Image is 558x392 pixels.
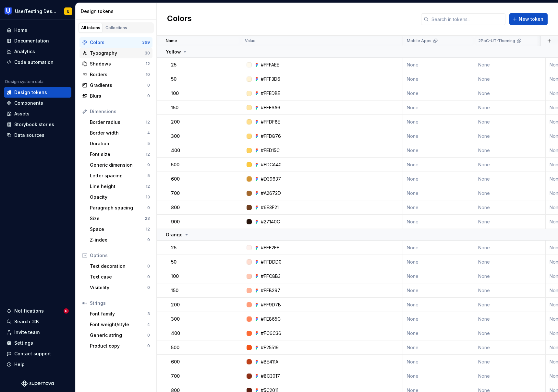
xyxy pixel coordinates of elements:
[4,119,71,130] a: Storybook stories
[474,283,546,298] td: None
[90,93,147,99] div: Blurs
[146,152,150,157] div: 12
[171,259,176,265] p: 50
[171,104,178,111] p: 150
[87,319,152,330] a: Font weight/style4
[87,213,152,224] a: Size23
[146,195,150,200] div: 13
[509,13,548,25] button: New token
[14,308,44,314] div: Notifications
[171,359,180,365] p: 600
[474,186,546,200] td: None
[261,62,279,68] div: #FFFAEE
[474,72,546,86] td: None
[261,273,281,279] div: #FFC8B3
[474,215,546,229] td: None
[171,62,176,68] p: 25
[4,327,71,338] a: Invite team
[403,172,474,186] td: None
[403,369,474,383] td: None
[261,190,281,196] div: #A2672D
[87,149,152,160] a: Font size12
[14,340,33,346] div: Settings
[145,216,150,221] div: 23
[474,340,546,355] td: None
[261,330,281,337] div: #FC6C36
[5,7,12,15] img: 41adf70f-fc1c-4662-8e2d-d2ab9c673b1b.png
[90,108,150,115] div: Dimensions
[147,205,150,210] div: 0
[90,274,147,280] div: Text case
[146,227,150,232] div: 12
[90,237,147,243] div: Z-index
[147,173,150,178] div: 5
[171,287,178,294] p: 150
[90,226,146,232] div: Space
[90,284,147,291] div: Visibility
[5,79,43,84] div: Design system data
[146,120,150,125] div: 12
[171,161,179,168] p: 500
[171,219,180,225] p: 900
[403,241,474,255] td: None
[474,326,546,340] td: None
[171,119,180,125] p: 200
[4,87,71,98] a: Design tokens
[261,133,281,139] div: #FFD876
[90,50,145,56] div: Typography
[90,119,146,125] div: Border radius
[171,330,180,337] p: 400
[261,76,280,82] div: #FFF3D6
[171,316,180,322] p: 300
[474,269,546,283] td: None
[171,302,180,308] p: 200
[403,158,474,172] td: None
[14,59,54,65] div: Code automation
[21,380,54,387] svg: Supernova Logo
[87,261,152,271] a: Text decoration0
[87,171,152,181] a: Letter spacing5
[147,141,150,146] div: 5
[474,58,546,72] td: None
[90,71,146,78] div: Borders
[1,4,74,18] button: UserTesting Design SystemE
[147,311,150,316] div: 3
[429,13,505,25] input: Search in tokens...
[90,130,147,136] div: Border width
[403,355,474,369] td: None
[171,176,180,182] p: 600
[261,219,280,225] div: #27140C
[4,359,71,370] button: Help
[87,117,152,127] a: Border radius12
[403,283,474,298] td: None
[474,129,546,143] td: None
[90,151,146,158] div: Font size
[79,69,152,80] a: Borders10
[403,215,474,229] td: None
[147,274,150,279] div: 0
[403,298,474,312] td: None
[171,190,180,196] p: 700
[87,282,152,293] a: Visibility0
[4,130,71,140] a: Data sources
[261,176,281,182] div: #D39637
[87,192,152,202] a: Opacity13
[403,255,474,269] td: None
[474,115,546,129] td: None
[171,204,180,211] p: 800
[81,25,100,30] div: All tokens
[81,8,154,15] div: Design tokens
[261,359,278,365] div: #BE411A
[146,72,150,77] div: 10
[87,224,152,234] a: Space12
[14,89,47,96] div: Design tokens
[474,369,546,383] td: None
[147,93,150,99] div: 0
[87,235,152,245] a: Z-index9
[90,39,142,46] div: Colors
[79,37,152,48] a: Colors369
[403,58,474,72] td: None
[90,82,147,89] div: Gradients
[519,16,543,22] span: New token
